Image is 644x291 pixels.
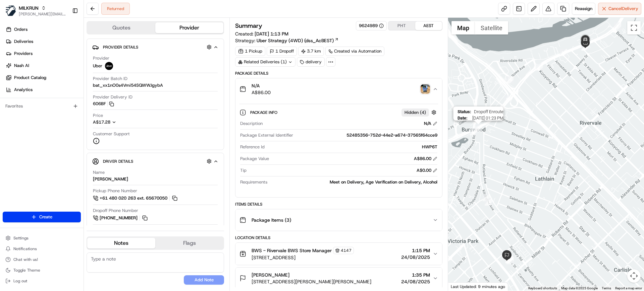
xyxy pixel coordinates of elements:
[485,198,492,206] div: 12
[341,248,352,253] span: 4147
[7,98,12,103] div: 📗
[297,57,325,67] div: delivery
[13,97,51,104] span: Knowledge Base
[252,272,289,278] span: [PERSON_NAME]
[257,37,334,44] span: Uber Strategy (4WD) (dss_AcBEST)
[448,282,508,291] div: Last Updated: 9 minutes ago
[602,286,611,290] a: Terms (opens in new tab)
[14,26,28,32] span: Orders
[506,76,514,83] div: 15
[14,39,33,45] span: Deliveries
[19,5,39,11] button: MILKRUN
[506,257,514,264] div: 7
[270,179,437,185] div: Meet on Delivery, Age Verification on Delivery, Alcohol
[470,116,503,121] span: [DATE] 01:23 PM
[505,256,513,263] div: 10
[14,63,29,69] span: Nash AI
[421,84,430,94] img: photo_proof_of_delivery image
[63,97,108,104] span: API Documentation
[296,132,437,138] div: 52485356-752d-44e2-a674-37565f64cce9
[4,94,54,106] a: 📗Knowledge Base
[598,3,641,15] button: CancelDelivery
[92,156,218,167] button: Driver Details
[47,113,81,119] a: Powered byPylon
[235,243,442,265] button: BWS - Rivervale BWS Store Manager4147[STREET_ADDRESS]1:15 PM24/08/2025
[93,188,137,194] span: Pickup Phone Number
[54,94,110,106] a: 💻API Documentation
[13,257,38,262] span: Chat with us!
[255,31,288,37] span: [DATE] 1:13 PM
[252,217,291,223] span: Package Items ( 3 )
[3,60,84,71] a: Nash AI
[252,82,271,89] span: N/A
[627,269,641,283] button: Map camera controls
[325,47,384,56] div: Created via Automation
[7,64,19,76] img: 1736555255976-a54dd68f-1ca7-489b-9aae-adbdc363a1c4
[450,282,472,291] img: Google
[13,278,27,284] span: Log out
[103,45,138,50] span: Provider Details
[414,156,437,162] div: A$86.00
[3,48,84,59] a: Providers
[93,94,132,100] span: Provider Delivery ID
[582,43,590,50] div: 3
[103,159,133,164] span: Driver Details
[3,276,81,286] button: Log out
[475,21,508,34] button: Show satellite imagery
[575,6,592,12] span: Reassign
[235,57,296,67] div: Related Deliveries (1)
[536,63,543,71] div: 4
[3,36,84,47] a: Deliveries
[240,167,247,173] span: Tip
[235,78,442,100] button: N/AA$86.00photo_proof_of_delivery image
[87,238,155,248] button: Notes
[93,195,178,202] a: +61 480 020 263 ext. 65670050
[475,124,482,132] div: 5
[14,75,46,81] span: Product Catalog
[3,266,81,275] button: Toggle Theme
[298,47,324,56] div: 3.7 km
[250,110,279,115] span: Package Info
[235,30,288,37] span: Created:
[457,109,471,114] span: Status :
[561,286,598,290] span: Map data ©2025 Google
[483,194,490,201] div: 6
[504,95,512,103] div: 14
[3,84,84,95] a: Analytics
[87,22,155,33] button: Quotes
[93,55,109,61] span: Provider
[401,108,438,117] button: Hidden (4)
[581,43,589,51] div: 17
[92,42,218,53] button: Provider Details
[14,51,33,57] span: Providers
[417,167,437,173] div: A$0.00
[155,22,223,33] button: Provider
[67,114,81,119] span: Pylon
[401,278,430,285] span: 24/08/2025
[23,64,110,71] div: Start new chat
[240,179,267,185] span: Requirements
[235,23,262,29] h3: Summary
[608,6,638,12] span: Cancel Delivery
[505,256,513,263] div: 8
[93,169,105,175] span: Name
[100,195,167,201] span: +61 480 020 263 ext. 65670050
[560,49,567,56] div: 16
[267,47,297,56] div: 1 Dropoff
[401,254,430,261] span: 24/08/2025
[3,244,81,253] button: Notifications
[93,63,102,69] span: Uber
[252,247,332,254] span: BWS - Rivervale BWS Store Manager
[7,27,122,38] p: Welcome 👋
[235,37,339,44] div: Strategy:
[93,214,149,222] a: [PHONE_NUMBER]
[3,24,84,35] a: Orders
[252,254,354,261] span: [STREET_ADDRESS]
[359,23,384,29] button: 9624989
[3,3,69,19] button: MILKRUNMILKRUN[PERSON_NAME][EMAIL_ADDRESS][DOMAIN_NAME]
[3,255,81,264] button: Chat with us!
[401,247,430,254] span: 1:15 PM
[405,110,426,116] span: Hidden ( 4 )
